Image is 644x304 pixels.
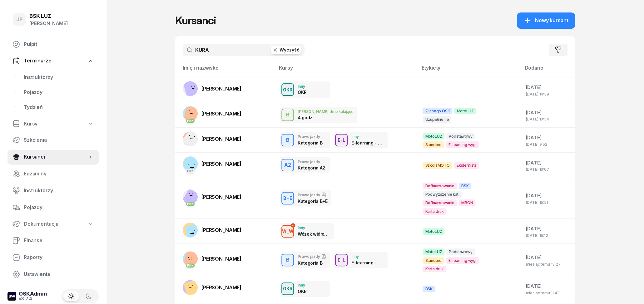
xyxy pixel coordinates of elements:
div: Kategoria B+E [298,199,327,204]
button: A2 [281,159,294,171]
span: Instruktorzy [24,73,94,81]
button: E-L [335,254,348,266]
a: [PERSON_NAME] [183,280,241,295]
span: Kursanci [24,153,87,161]
div: Inny [298,283,307,287]
a: [PERSON_NAME] [183,81,241,96]
a: Dokumentacja [7,217,99,231]
div: Kategoria B [298,260,326,266]
div: [PERSON_NAME] doszkalające [298,110,354,114]
span: Egzaminy [24,170,94,178]
a: Instruktorzy [19,70,99,85]
span: Raporty [24,253,94,262]
span: Instruktorzy [24,187,94,195]
div: 4 godz. [298,115,330,120]
div: [DATE] 9:52 [526,142,570,146]
span: E-learning wyg. [446,257,479,264]
h1: Kursanci [175,15,216,26]
div: OSKAdmin [19,291,47,297]
span: Dofinansowanie [423,183,457,189]
a: Ustawienia [7,267,99,282]
img: logo-xs-dark@2x.png [7,292,16,301]
div: v3.2.4 [19,297,47,301]
span: Finanse [24,237,94,245]
span: [PERSON_NAME] [201,256,241,262]
th: Imię i nazwisko [175,64,275,77]
div: Inny [351,135,384,139]
div: [DATE] [526,225,570,233]
div: [DATE] 10:34 [526,117,570,121]
span: Eksternista [454,162,479,169]
span: Ustawienia [24,270,94,278]
button: OKR [281,282,294,295]
a: Kursanci [7,150,99,164]
a: PKK[PERSON_NAME] [183,251,241,266]
div: OKR [298,90,307,95]
span: Terminarze [24,57,51,65]
span: MBON [459,199,475,206]
a: Instruktorzy [7,183,99,198]
div: Prawo jazdy [298,192,327,197]
span: SzkołaMOTO [423,162,452,169]
span: [PERSON_NAME] [201,194,241,200]
span: Z innego OSK [423,108,452,114]
div: E-learning - 90 dni [351,140,384,145]
div: miesiąc temu 13:27 [526,262,570,266]
span: MotoLUZ [423,133,444,140]
span: Dokumentacja [24,220,58,228]
div: Inny [298,226,330,230]
div: B [284,135,292,145]
div: PKK [186,202,195,206]
button: B [281,134,294,146]
a: [PERSON_NAME] [183,223,241,238]
div: OKR [280,86,295,94]
div: Kategoria B [298,140,322,145]
span: MotoLUZ [423,248,444,255]
button: Wyczyść [271,46,301,54]
div: [DATE] 14:39 [526,92,570,96]
span: [PERSON_NAME] [201,161,241,167]
div: [DATE] [526,282,570,290]
span: [PERSON_NAME] [201,86,241,92]
div: B+E [281,194,295,202]
div: Inny [298,84,307,88]
a: Pulpit [7,37,99,52]
a: PKK[PERSON_NAME] [183,189,241,204]
span: Uzupełnienie [423,116,451,123]
div: [DATE] 15:12 [526,233,570,238]
th: Etykiety [418,64,521,77]
button: B+E [281,192,294,204]
a: Pojazdy [7,200,99,215]
div: Kategoria A2 [298,165,325,170]
span: [PERSON_NAME] [201,227,241,233]
div: [DATE] [526,109,570,117]
a: Nowy kursant [517,12,575,29]
button: E-L [335,134,348,146]
a: Egzaminy [7,166,99,181]
button: B [281,254,294,266]
span: BSK [459,183,471,189]
span: Szkolenia [24,136,94,144]
span: MotoLUZ [454,108,476,114]
a: Tydzień [19,100,99,115]
div: Prawo jazdy [298,160,325,164]
span: Kursy [24,120,37,128]
a: Finanse [7,233,99,248]
span: Podstawowy [446,248,475,255]
div: B [284,255,292,265]
div: B [284,110,292,120]
div: [DATE] [526,159,570,167]
span: [PERSON_NAME] [201,284,241,291]
div: [DATE] [526,253,570,262]
span: Standard [423,257,444,264]
span: JP [16,17,23,22]
span: Pojazdy [24,88,94,96]
th: Dodano [521,64,575,77]
div: Wózek widłowy [298,231,330,237]
a: PKK[PERSON_NAME] [183,156,241,171]
div: OKR [298,289,307,294]
span: E-learning wyg. [446,141,479,148]
div: [DATE] [526,134,570,142]
span: Tydzień [24,103,94,111]
div: [DATE] [526,192,570,200]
